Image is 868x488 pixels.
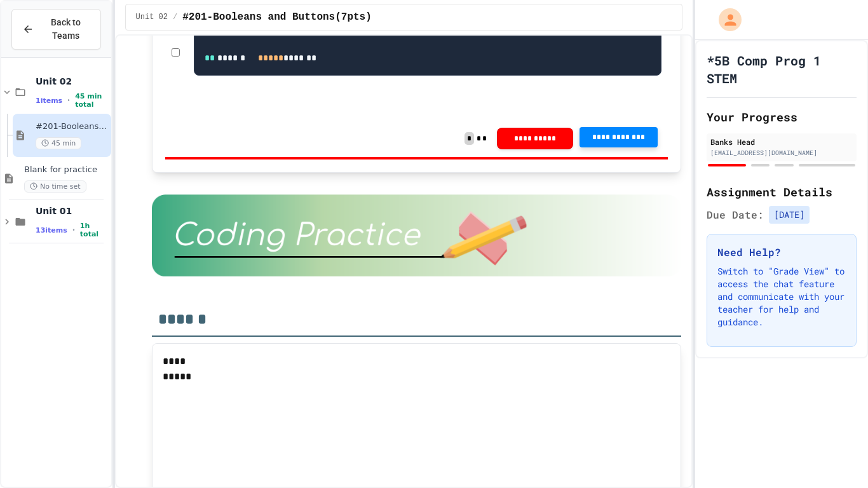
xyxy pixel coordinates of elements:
span: 45 min total [75,92,108,109]
span: Blank for practice [24,165,109,175]
div: Banks Head [710,136,853,147]
span: No time set [24,180,86,193]
h1: *5B Comp Prog 1 STEM [707,51,857,87]
h2: Your Progress [707,108,857,126]
span: Due Date: [707,207,764,222]
span: 1 items [36,97,62,105]
div: [EMAIL_ADDRESS][DOMAIN_NAME] [710,148,853,158]
span: Unit 02 [136,12,168,22]
span: / [173,12,177,22]
span: • [72,225,75,235]
p: Switch to "Grade View" to access the chat feature and communicate with your teacher for help and ... [717,265,846,329]
span: • [67,95,70,105]
span: #201-Booleans and Buttons(7pts) [36,121,109,132]
span: 45 min [36,137,81,149]
span: [DATE] [769,206,810,224]
h3: Need Help? [717,245,846,260]
div: My Account [705,5,745,34]
span: 13 items [36,226,67,234]
span: Back to Teams [41,16,90,43]
h2: Assignment Details [707,183,857,201]
span: Unit 02 [36,76,109,87]
span: 1h total [80,222,109,238]
span: Unit 01 [36,205,109,217]
span: #201-Booleans and Buttons(7pts) [182,10,372,25]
